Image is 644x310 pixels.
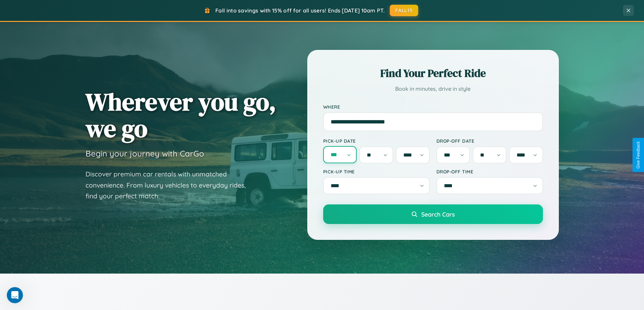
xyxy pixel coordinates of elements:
[86,148,204,159] h3: Begin your journey with CarGo
[421,210,455,218] span: Search Cars
[86,88,276,142] h1: Wherever you go, we go
[323,66,543,81] h2: Find Your Perfect Ride
[390,5,418,16] button: FALL15
[323,204,543,224] button: Search Cars
[323,104,543,110] label: Where
[636,141,641,169] div: Give Feedback
[215,7,385,14] span: Fall into savings with 15% off for all users! Ends [DATE] 10am PT.
[436,138,543,144] label: Drop-off Date
[7,287,23,303] iframe: Intercom live chat
[323,84,543,94] p: Book in minutes, drive in style
[436,169,543,174] label: Drop-off Time
[323,169,430,174] label: Pick-up Time
[86,169,255,202] p: Discover premium car rentals with unmatched convenience. From luxury vehicles to everyday rides, ...
[323,138,430,144] label: Pick-up Date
